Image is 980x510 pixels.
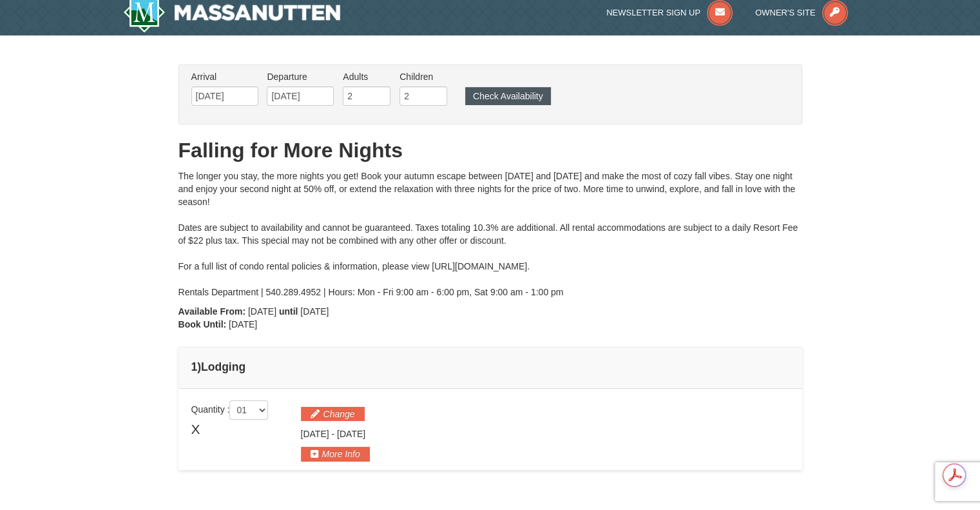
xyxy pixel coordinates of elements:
[301,429,329,439] span: [DATE]
[301,407,365,421] button: Change
[191,70,258,83] label: Arrival
[229,319,257,329] span: [DATE]
[178,319,227,329] strong: Book Until:
[178,170,802,299] div: The longer you stay, the more nights you get! Book your autumn escape between [DATE] and [DATE] a...
[191,420,200,439] span: X
[755,8,848,17] a: Owner's Site
[178,137,802,163] h1: Falling for More Nights
[248,306,276,317] span: [DATE]
[399,70,447,83] label: Children
[178,306,246,317] strong: Available From:
[279,306,298,317] strong: until
[755,8,816,17] span: Owner's Site
[191,404,269,415] span: Quantity :
[197,360,201,373] span: )
[267,70,334,83] label: Departure
[337,429,365,439] span: [DATE]
[301,447,370,461] button: More Info
[465,87,551,105] button: Check Availability
[300,306,329,317] span: [DATE]
[606,8,733,17] a: Newsletter Sign Up
[606,8,700,17] span: Newsletter Sign Up
[343,70,390,83] label: Adults
[191,360,789,373] h4: 1 Lodging
[331,429,334,439] span: -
